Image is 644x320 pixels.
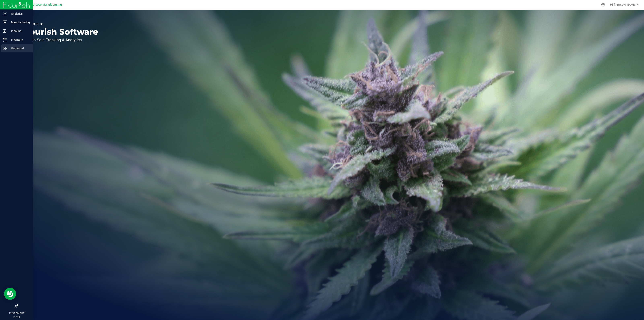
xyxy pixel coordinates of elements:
p: Analytics [7,11,31,16]
inline-svg: Analytics [3,12,7,16]
p: Flourish Software [22,28,98,36]
p: Welcome to [22,22,98,26]
inline-svg: Inventory [3,38,7,42]
inline-svg: Manufacturing [3,20,7,24]
p: Seed-to-Sale Tracking & Analytics [22,38,98,42]
p: Outbound [7,46,31,51]
p: Inventory [7,37,31,42]
span: Greater Purpose Manufacturing [20,3,62,6]
p: [DATE] [2,315,31,318]
p: Manufacturing [7,20,31,25]
inline-svg: Inbound [3,29,7,33]
p: Inbound [7,29,31,33]
p: 12:58 PM EDT [2,312,31,315]
span: Hi, [PERSON_NAME]! [610,3,636,6]
inline-svg: Outbound [3,46,7,50]
iframe: Resource center [4,288,16,300]
div: Manage settings [601,3,606,7]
